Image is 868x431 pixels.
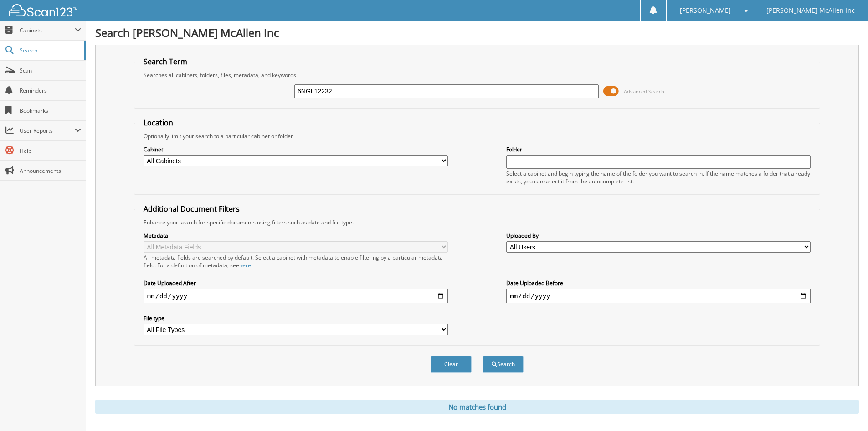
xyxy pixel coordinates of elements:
[95,400,859,414] div: No matches found
[144,289,448,303] input: start
[144,314,448,322] label: File type
[680,8,731,13] span: [PERSON_NAME]
[506,145,811,153] label: Folder
[20,87,81,94] span: Reminders
[506,232,811,239] label: Uploaded By
[139,118,178,128] legend: Location
[20,26,75,34] span: Cabinets
[506,289,811,303] input: end
[20,147,81,155] span: Help
[766,8,855,13] span: [PERSON_NAME] McAllen Inc
[139,132,815,140] div: Optionally limit your search to a particular cabinet or folder
[20,47,80,54] span: Search
[144,232,448,239] label: Metadata
[20,67,81,74] span: Scan
[624,88,664,95] span: Advanced Search
[431,356,472,373] button: Clear
[20,167,81,175] span: Announcements
[483,356,524,373] button: Search
[506,170,811,185] div: Select a cabinet and begin typing the name of the folder you want to search in. If the name match...
[95,25,859,40] h1: Search [PERSON_NAME] McAllen Inc
[144,145,448,153] label: Cabinet
[20,127,75,135] span: User Reports
[239,261,251,269] a: here
[139,57,192,67] legend: Search Term
[9,4,77,16] img: scan123-logo-white.svg
[144,279,448,287] label: Date Uploaded After
[822,387,868,431] iframe: Chat Widget
[139,218,815,226] div: Enhance your search for specific documents using filters such as date and file type.
[506,279,811,287] label: Date Uploaded Before
[144,254,448,269] div: All metadata fields are searched by default. Select a cabinet with metadata to enable filtering b...
[139,204,244,214] legend: Additional Document Filters
[139,71,815,79] div: Searches all cabinets, folders, files, metadata, and keywords
[20,107,81,114] span: Bookmarks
